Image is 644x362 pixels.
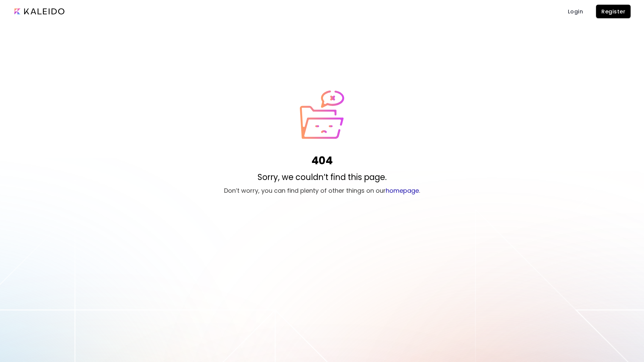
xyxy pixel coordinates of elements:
span: Login [567,8,583,15]
p: Don’t worry, you can find plenty of other things on our . [224,186,420,195]
a: Login [565,5,586,18]
button: Register [596,5,631,18]
h1: 404 [311,153,333,169]
a: homepage [386,186,419,195]
span: Register [601,8,625,15]
p: Sorry, we couldn’t find this page. [258,171,387,183]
